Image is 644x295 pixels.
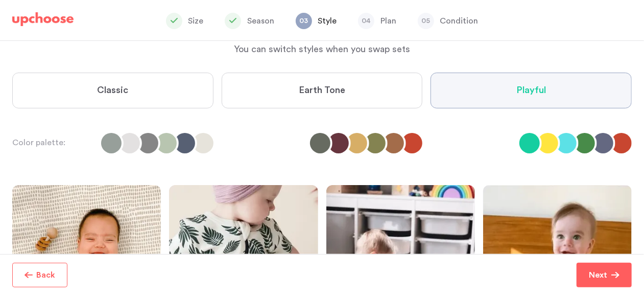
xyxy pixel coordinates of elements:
a: UpChoose [12,12,74,31]
p: Size [188,15,204,27]
span: Earth Tone [299,84,345,97]
img: UpChoose [12,12,74,27]
p: Next [589,269,607,281]
span: Classic [97,84,128,97]
span: 04 [358,13,374,29]
span: 05 [418,13,434,29]
p: Style [318,15,337,27]
button: Next [577,263,632,287]
p: Condition [440,15,479,27]
button: Back [12,263,67,287]
p: Plan [380,15,396,27]
span: Playful [516,84,546,97]
span: You can switch styles when you swap sets [234,44,410,54]
p: Season [247,15,274,27]
p: Back [37,269,56,281]
span: 03 [296,13,312,29]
